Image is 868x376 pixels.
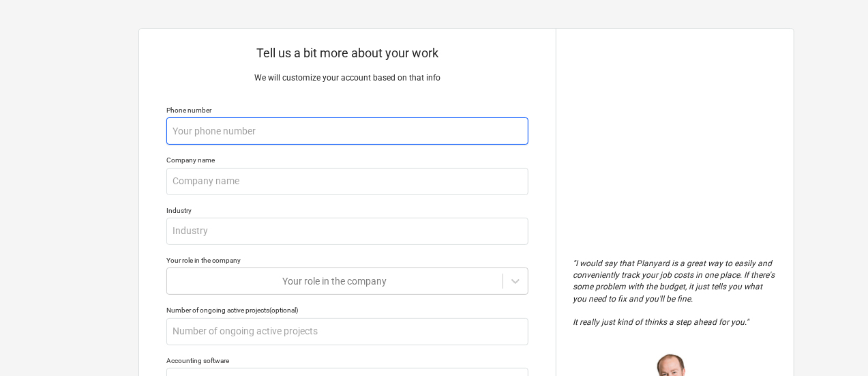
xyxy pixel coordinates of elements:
[166,45,528,61] p: Tell us a bit more about your work
[166,356,528,365] div: Accounting software
[166,168,528,195] input: Company name
[166,256,528,265] div: Your role in the company
[166,106,528,115] div: Phone number
[166,306,528,315] div: Number of ongoing active projects (optional)
[800,310,868,376] iframe: Chat Widget
[166,72,528,84] p: We will customize your account based on that info
[166,206,528,215] div: Industry
[166,117,528,145] input: Your phone number
[166,318,528,345] input: Number of ongoing active projects
[166,156,528,164] div: Company name
[800,310,868,376] div: Chat-Widget
[166,218,528,245] input: Industry
[573,258,777,328] p: " I would say that Planyard is a great way to easily and conveniently track your job costs in one...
